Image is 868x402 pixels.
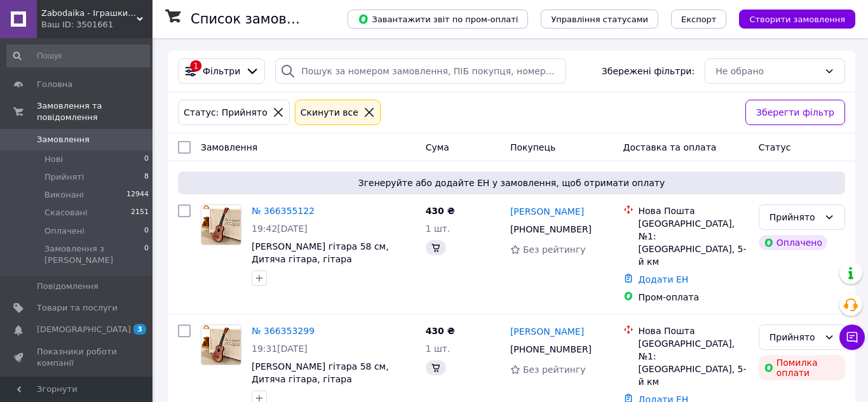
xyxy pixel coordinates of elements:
span: Покупець [510,142,555,152]
span: Головна [37,79,72,90]
a: [PERSON_NAME] гітара 58 см, Дитяча гітара, гітара [PERSON_NAME] 50 [252,241,389,277]
span: 430 ₴ [426,206,455,216]
div: Прийнято [770,330,819,344]
button: Експорт [671,10,727,29]
input: Пошук за номером замовлення, ПІБ покупця, номером телефону, Email, номером накладної [275,58,566,84]
div: Нова Пошта [639,204,749,217]
div: Оплачено [759,235,827,250]
div: Пром-оплата [639,291,749,304]
span: Zabodaika - Іграшки які люблять діти [41,8,137,19]
a: № 366355122 [252,206,315,216]
span: 1 шт. [426,224,451,234]
h1: Список замовлень [191,11,320,27]
span: Статус [759,142,791,152]
button: Управління статусами [541,10,658,29]
span: Виконані [44,189,84,201]
span: 19:31[DATE] [252,344,308,354]
div: [GEOGRAPHIC_DATA], №1: [GEOGRAPHIC_DATA], 5-й км [639,337,749,388]
div: Статус: Прийнято [181,105,270,119]
button: Завантажити звіт по пром-оплаті [348,10,528,29]
a: [PERSON_NAME] гітара 58 см, Дитяча гітара, гітара [PERSON_NAME] 50 [252,361,389,397]
span: Замовлення та повідомлення [37,100,153,123]
span: Нові [44,154,63,165]
span: 430 ₴ [426,326,455,336]
img: Фото товару [201,205,241,245]
span: Скасовані [44,207,88,218]
span: Завантажити звіт по пром-оплаті [358,13,518,25]
span: Без рейтингу [523,365,586,375]
button: Зберегти фільтр [745,100,845,125]
span: Cума [426,142,449,152]
span: Замовлення [201,142,257,152]
div: Cкинути все [298,105,361,119]
span: Управління статусами [551,15,648,24]
div: Нова Пошта [639,325,749,337]
div: Помилка оплати [759,355,845,380]
span: Товари та послуги [37,302,118,314]
div: Ваш ID: 3501661 [41,19,153,30]
div: Прийнято [770,210,819,224]
span: Повідомлення [37,281,98,292]
a: Фото товару [201,204,241,245]
div: [GEOGRAPHIC_DATA], №1: [GEOGRAPHIC_DATA], 5-й км [639,217,749,268]
span: 0 [144,225,149,237]
span: 0 [144,154,149,165]
span: 12944 [126,189,149,201]
span: Створити замовлення [749,15,845,24]
img: Фото товару [201,325,241,365]
a: [PERSON_NAME] [510,205,584,218]
span: 19:42[DATE] [252,224,308,234]
span: Зберегти фільтр [756,105,834,119]
a: Створити замовлення [726,13,855,23]
span: 2151 [131,207,149,218]
span: Згенеруйте або додайте ЕН у замовлення, щоб отримати оплату [183,177,840,189]
span: [PHONE_NUMBER] [510,344,592,354]
span: Прийняті [44,171,84,183]
span: Замовлення з [PERSON_NAME] [44,243,144,266]
input: Пошук [6,44,150,67]
span: Оплачені [44,225,85,237]
span: 3 [133,324,146,335]
span: Фільтри [203,65,240,77]
button: Створити замовлення [739,10,855,29]
span: Експорт [681,15,717,24]
span: [PHONE_NUMBER] [510,224,592,234]
span: 8 [144,171,149,183]
span: Без рейтингу [523,245,586,255]
span: Показники роботи компанії [37,346,118,369]
span: [DEMOGRAPHIC_DATA] [37,324,131,335]
span: Замовлення [37,134,90,145]
span: Збережені фільтри: [602,65,695,77]
span: 0 [144,243,149,266]
span: 1 шт. [426,344,451,354]
a: № 366353299 [252,326,315,336]
span: Доставка та оплата [623,142,717,152]
div: Не обрано [715,64,819,78]
a: Фото товару [201,325,241,365]
button: Чат з покупцем [839,325,865,350]
a: [PERSON_NAME] [510,325,584,338]
a: Додати ЕН [639,274,689,285]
